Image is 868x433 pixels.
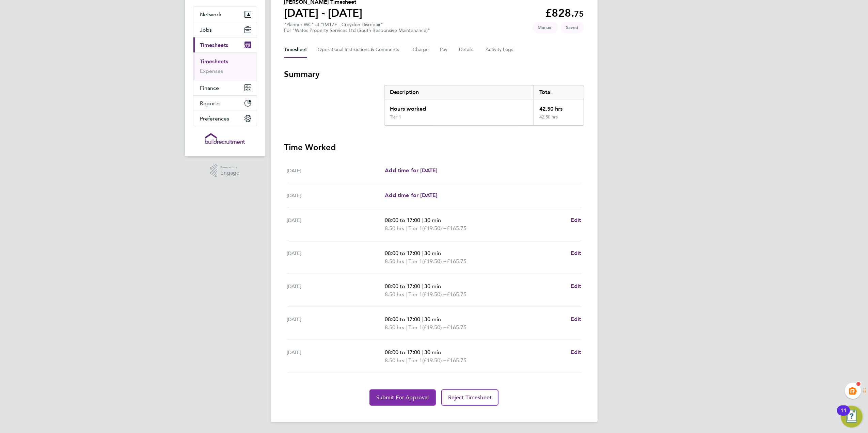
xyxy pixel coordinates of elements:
[385,258,404,264] span: 8.50 hrs
[574,9,584,19] span: 75
[534,99,583,114] div: 42.50 hrs
[200,58,228,65] a: Timesheets
[533,22,558,33] span: This timesheet was manually created.
[385,250,420,256] span: 08:00 to 17:00
[210,164,239,177] a: Powered byEngage
[571,250,581,256] span: Edit
[406,225,407,231] span: |
[459,42,475,58] button: Details
[406,357,407,364] span: |
[193,80,257,95] button: Finance
[486,42,515,58] button: Activity Logs
[571,282,581,290] a: Edit
[193,37,257,52] button: Timesheets
[385,192,437,198] span: Add time for [DATE]
[424,316,441,322] span: 30 min
[284,28,430,33] div: For "Wates Property Services Ltd (South Responsive Maintenance)"
[287,249,385,266] div: [DATE]
[200,42,228,48] span: Timesheets
[385,217,420,223] span: 08:00 to 17:00
[287,191,385,199] div: [DATE]
[441,389,499,406] button: Reject Timesheet
[376,394,429,401] span: Submit For Approval
[408,323,422,332] span: Tier 1
[840,411,847,419] div: 11
[448,394,492,401] span: Reject Timesheet
[561,22,584,33] span: This timesheet is Saved.
[284,42,307,58] button: Timesheet
[385,191,437,199] a: Add time for [DATE]
[422,250,423,256] span: |
[200,68,223,74] a: Expenses
[424,217,441,223] span: 30 min
[406,291,407,298] span: |
[287,348,385,365] div: [DATE]
[284,69,584,80] h3: Summary
[385,357,404,364] span: 8.50 hrs
[287,166,385,175] div: [DATE]
[408,356,422,365] span: Tier 1
[406,258,407,264] span: |
[390,114,401,120] div: Tier 1
[534,85,583,99] div: Total
[385,225,404,231] span: 8.50 hrs
[422,258,447,264] span: (£19.50) =
[193,111,257,126] button: Preferences
[447,291,467,298] span: £165.75
[571,217,581,223] span: Edit
[385,349,420,355] span: 08:00 to 17:00
[220,164,239,170] span: Powered by
[571,216,581,224] a: Edit
[440,42,448,58] button: Pay
[385,283,420,289] span: 08:00 to 17:00
[384,99,534,114] div: Hours worked
[284,69,584,406] section: Timesheet
[200,115,230,122] span: Preferences
[200,85,219,91] span: Finance
[841,406,863,428] button: Open Resource Center, 11 new notifications
[422,217,423,223] span: |
[385,316,420,322] span: 08:00 to 17:00
[385,324,404,331] span: 8.50 hrs
[546,6,584,19] app-decimal: £828.
[284,6,363,20] h1: [DATE] - [DATE]
[571,348,581,356] a: Edit
[422,349,423,355] span: |
[384,85,584,126] div: Summary
[193,133,257,144] a: Go to home page
[413,42,429,58] button: Charge
[408,257,422,266] span: Tier 1
[369,389,436,406] button: Submit For Approval
[200,11,222,18] span: Network
[422,291,447,298] span: (£19.50) =
[447,258,467,264] span: £165.75
[318,42,402,58] button: Operational Instructions & Comments
[422,225,447,231] span: (£19.50) =
[193,96,257,111] button: Reports
[424,283,441,289] span: 30 min
[571,249,581,257] a: Edit
[193,22,257,37] button: Jobs
[534,114,583,125] div: 42.50 hrs
[447,225,467,231] span: £165.75
[422,324,447,331] span: (£19.50) =
[220,170,239,176] span: Engage
[571,315,581,323] a: Edit
[408,224,422,232] span: Tier 1
[384,85,534,99] div: Description
[193,52,257,80] div: Timesheets
[424,250,441,256] span: 30 min
[424,349,441,355] span: 30 min
[287,216,385,232] div: [DATE]
[385,167,437,174] span: Add time for [DATE]
[284,22,430,33] div: "Planner WC" at "IM17F - Croydon Disrepair"
[193,7,257,22] button: Network
[205,133,245,144] img: buildrec-logo-retina.png
[200,27,212,33] span: Jobs
[447,324,467,331] span: £165.75
[422,357,447,364] span: (£19.50) =
[408,290,422,299] span: Tier 1
[284,142,584,153] h3: Time Worked
[571,316,581,322] span: Edit
[422,316,423,322] span: |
